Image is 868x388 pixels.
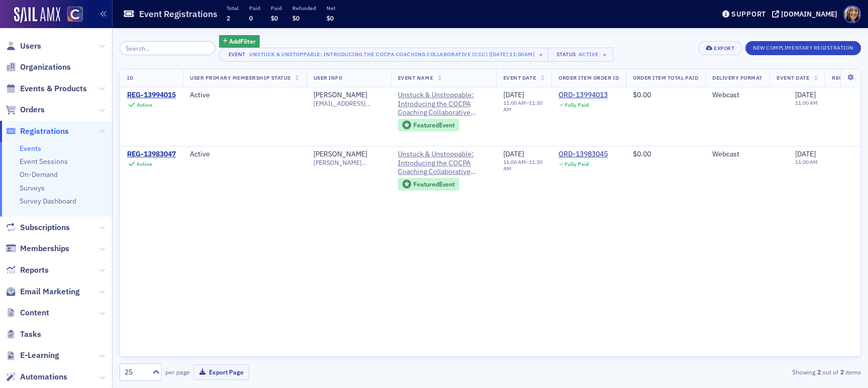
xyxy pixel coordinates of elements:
[190,74,291,81] span: User Primary Membership Status
[398,91,489,117] a: Unstuck & Unstoppable: Introducing the COCPA Coaching Collaborative (CCC)
[6,222,70,233] a: Subscriptions
[503,158,542,172] time: 11:30 AM
[127,150,176,159] a: REG-13983047
[745,41,861,55] button: New Complimentary Registration
[249,14,253,22] span: 0
[503,158,526,165] time: 11:00 AM
[137,161,152,167] div: Active
[795,149,816,158] span: [DATE]
[621,367,861,376] div: Showing out of items
[20,41,41,52] span: Users
[398,178,459,190] div: Featured Event
[6,41,41,52] a: Users
[20,104,45,115] span: Orders
[120,41,215,55] input: Search…
[559,150,608,159] a: ORD-13983045
[815,367,822,376] strong: 2
[20,83,87,94] span: Events & Products
[190,150,299,159] div: Active
[137,102,152,108] div: Active
[67,7,83,22] img: SailAMX
[227,5,239,12] p: Total
[398,150,489,176] a: Unstuck & Unstoppable: Introducing the COCPA Coaching Collaborative (CCC)
[503,149,524,158] span: [DATE]
[731,10,766,19] div: Support
[556,51,577,58] div: Status
[6,286,80,297] a: Email Marketing
[127,74,133,81] span: ID
[20,62,71,73] span: Organizations
[503,74,536,81] span: Event Date
[219,35,260,48] button: AddFilter
[712,150,763,159] div: Webcast
[712,91,763,100] div: Webcast
[313,159,384,166] span: [PERSON_NAME][EMAIL_ADDRESS][PERSON_NAME][DOMAIN_NAME][US_STATE]
[579,51,599,58] div: Active
[20,170,58,179] a: On-Demand
[20,183,45,192] a: Surveys
[271,5,282,12] p: Paid
[20,371,67,382] span: Automations
[503,159,545,172] div: –
[565,102,589,108] div: Fully Paid
[20,157,68,166] a: Event Sessions
[6,126,69,137] a: Registrations
[795,99,818,106] time: 11:00 AM
[633,74,698,81] span: Order Item Total Paid
[313,100,384,107] span: [EMAIL_ADDRESS][DOMAIN_NAME]
[20,265,49,276] span: Reports
[6,350,59,361] a: E-Learning
[20,243,69,254] span: Memberships
[14,7,60,23] img: SailAMX
[781,10,837,19] div: [DOMAIN_NAME]
[249,5,260,12] p: Paid
[6,62,71,73] a: Organizations
[559,74,619,81] span: Order Item Order ID
[292,5,316,12] p: Refunded
[20,144,41,153] a: Events
[20,197,76,206] a: Survey Dashboard
[772,11,841,18] button: [DOMAIN_NAME]
[503,90,524,99] span: [DATE]
[60,7,83,24] a: View Homepage
[193,364,249,380] button: Export Page
[20,222,70,233] span: Subscriptions
[633,149,651,158] span: $0.00
[327,14,334,22] span: $0
[413,122,455,128] div: Featured Event
[125,367,147,377] div: 25
[6,83,87,94] a: Events & Products
[795,158,818,165] time: 11:00 AM
[20,329,41,340] span: Tasks
[20,307,49,318] span: Content
[503,99,526,106] time: 11:00 AM
[20,350,59,361] span: E-Learning
[6,243,69,254] a: Memberships
[698,41,742,55] button: Export
[6,329,41,340] a: Tasks
[548,48,613,62] button: StatusActive×
[559,91,608,100] a: ORD-13994013
[292,14,299,22] span: $0
[503,99,542,113] time: 11:30 AM
[127,91,176,100] a: REG-13994015
[714,46,734,51] div: Export
[190,91,299,100] div: Active
[413,181,455,187] div: Featured Event
[6,265,49,276] a: Reports
[271,14,278,22] span: $0
[745,43,861,52] a: New Complimentary Registration
[327,5,336,12] p: Net
[795,90,816,99] span: [DATE]
[227,51,248,58] div: Event
[313,150,367,159] a: [PERSON_NAME]
[6,371,67,382] a: Automations
[165,367,190,376] label: per page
